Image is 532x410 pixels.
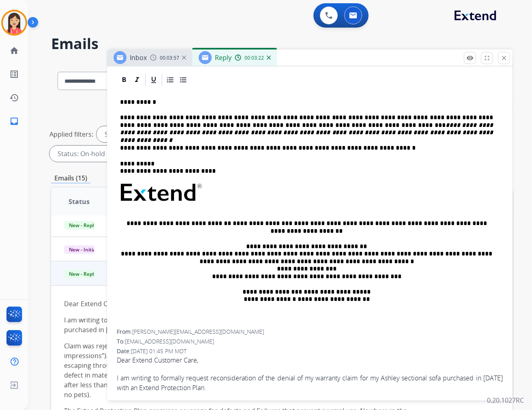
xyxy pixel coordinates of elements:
mat-icon: inbox [9,116,19,126]
span: Inbox [130,53,147,62]
div: Status: On-hold – Internal [49,146,155,162]
mat-icon: history [9,93,19,103]
span: 00:03:22 [245,55,264,61]
p: Dear Extend Customer Care, [64,299,413,309]
div: From: [117,328,503,336]
div: To: [117,337,503,346]
img: avatar [3,11,26,34]
div: Selected agents: 1 [97,126,168,142]
span: 00:03:57 [160,55,179,61]
span: [EMAIL_ADDRESS][DOMAIN_NAME] [125,337,214,345]
div: Date: [117,347,503,355]
div: Ordered List [164,74,176,86]
mat-icon: remove_red_eye [466,54,474,62]
p: I am writing to formally request reconsideration of the denial of my warranty claim for my Ashley... [64,315,413,335]
span: Reply [215,53,232,62]
p: Applied filters: [49,129,93,139]
p: 0.20.1027RC [487,395,524,405]
h2: Emails [51,36,513,52]
span: New - Initial [64,245,102,254]
p: Dear Extend Customer Care, [117,355,503,365]
mat-icon: close [500,54,508,62]
mat-icon: list_alt [9,69,19,79]
p: I am writing to formally request reconsideration of the denial of my warranty claim for my Ashley... [117,373,503,393]
span: New - Reply [64,221,101,230]
span: Status [69,197,90,206]
p: Claim was rejected under exclusion [DATE] (“loss of foam and/or innerspring resiliency, including... [64,341,413,399]
div: Underline [148,74,160,86]
span: [PERSON_NAME][EMAIL_ADDRESS][DOMAIN_NAME] [132,328,264,335]
div: Bold [118,74,130,86]
span: New - Reply [64,270,101,278]
p: Emails (15) [51,173,90,183]
mat-icon: fullscreen [483,54,491,62]
div: Bullet List [177,74,189,86]
mat-icon: home [9,46,19,56]
span: [DATE] 01:45 PM MDT [131,347,187,355]
div: Italic [131,74,143,86]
